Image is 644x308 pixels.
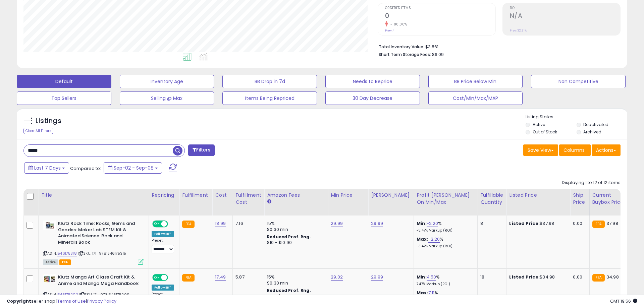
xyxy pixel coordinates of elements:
[509,221,565,227] div: $37.98
[385,28,394,33] small: Prev: 4
[592,221,605,228] small: FBA
[509,274,565,280] div: $34.98
[120,91,214,105] button: Selling @ Max
[371,192,411,199] div: [PERSON_NAME]
[152,285,174,291] div: Follow BB *
[23,128,53,134] div: Clear All Filters
[427,220,438,227] a: -2.20
[325,75,420,88] button: Needs to Reprice
[167,221,178,227] span: OFF
[417,274,472,287] div: %
[510,28,527,33] small: Prev: 32.31%
[592,144,621,156] button: Actions
[57,251,77,256] a: 1546175318
[182,221,195,228] small: FBA
[182,192,209,199] div: Fulfillment
[428,91,523,105] button: Cost/Min/Max/MAP
[428,75,523,88] button: BB Price Below Min
[417,236,472,249] div: %
[559,144,591,156] button: Columns
[215,220,226,227] a: 18.99
[325,91,420,105] button: 30 Day Decrease
[87,298,116,304] a: Privacy Policy
[417,221,472,233] div: %
[43,221,56,230] img: 41wiGubAo7L._SL40_.jpg
[152,192,176,199] div: Repricing
[523,144,558,156] button: Save View
[235,192,261,206] div: Fulfillment Cost
[17,91,111,105] button: Top Sellers
[34,165,61,171] span: Last 7 Days
[114,165,154,171] span: Sep-02 - Sep-08
[417,192,475,206] div: Profit [PERSON_NAME] on Min/Max
[182,274,195,282] small: FBA
[267,288,311,293] b: Reduced Prof. Rng.
[267,234,311,240] b: Reduced Prof. Rng.
[432,51,444,58] span: $6.09
[563,147,585,153] span: Columns
[606,220,618,227] span: 37.98
[606,274,619,280] span: 34.98
[235,274,259,280] div: 5.87
[509,192,567,199] div: Listed Price
[267,199,271,205] small: Amazon Fees.
[562,180,621,186] div: Displaying 1 to 12 of 12 items
[379,52,431,57] b: Short Term Storage Fees:
[583,129,601,135] label: Archived
[385,12,495,21] h2: 0
[379,42,615,50] li: $3,861
[267,280,323,286] div: $0.30 min
[152,231,174,237] div: Follow BB *
[531,75,626,88] button: Non Competitive
[417,282,472,287] p: 7.47% Markup (ROI)
[7,298,31,304] strong: Copyright
[153,221,161,227] span: ON
[417,274,427,280] b: Min:
[526,114,627,120] p: Listing States:
[592,192,627,206] div: Current Buybox Price
[379,44,424,50] b: Total Inventory Value:
[573,274,584,280] div: 0.00
[573,192,586,206] div: Ship Price
[58,221,140,247] b: Klutz Rock Time: Rocks, Gems and Geodes: Maker Lab STEM Kit & Animated Science: Rock and Minerals...
[7,298,116,305] div: seller snap | |
[43,259,58,265] span: All listings currently available for purchase on Amazon
[592,274,605,282] small: FBA
[428,236,440,243] a: -2.20
[331,274,343,281] a: 29.02
[104,162,162,174] button: Sep-02 - Sep-08
[509,220,540,227] b: Listed Price:
[24,162,69,174] button: Last 7 Days
[188,144,214,156] button: Filters
[43,221,144,264] div: ASIN:
[573,221,584,227] div: 0.00
[509,274,540,280] b: Listed Price:
[267,240,323,246] div: $10 - $10.90
[371,220,383,227] a: 29.99
[388,22,407,27] small: -100.00%
[215,192,230,199] div: Cost
[17,75,111,88] button: Default
[120,75,214,88] button: Inventory Age
[70,165,101,172] span: Compared to:
[533,122,545,127] label: Active
[36,116,61,126] h5: Listings
[43,274,56,283] img: 51ETFpe7DLL._SL40_.jpg
[331,220,343,227] a: 29.99
[583,122,608,127] label: Deactivated
[267,192,325,199] div: Amazon Fees
[215,274,226,281] a: 17.49
[235,221,259,227] div: 7.16
[417,244,472,249] p: -3.47% Markup (ROI)
[153,275,161,281] span: ON
[78,251,126,256] span: | SKU: 171_9781546175315
[152,238,174,253] div: Preset:
[480,274,501,280] div: 18
[57,298,86,304] a: Terms of Use
[427,274,436,281] a: 4.50
[267,221,323,227] div: 15%
[610,298,637,304] span: 2025-09-16 19:56 GMT
[222,91,317,105] button: Items Being Repriced
[510,6,620,10] span: ROI
[385,6,495,10] span: Ordered Items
